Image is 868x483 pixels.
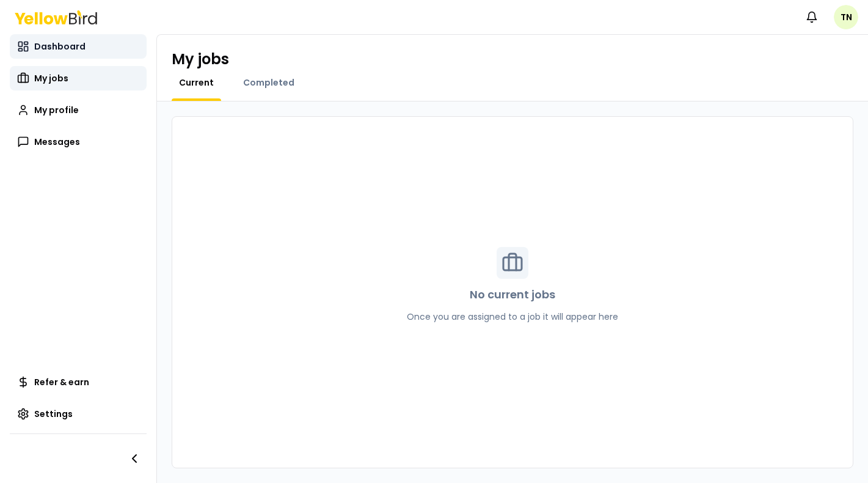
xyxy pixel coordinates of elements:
a: Messages [10,130,147,154]
span: Current [179,76,214,89]
p: Once you are assigned to a job it will appear here [407,311,618,323]
span: TN [834,5,858,29]
h1: My jobs [172,50,229,69]
span: My profile [34,104,79,116]
span: Dashboard [34,40,86,53]
span: Completed [243,76,294,89]
a: Refer & earn [10,370,147,394]
a: Current [172,76,221,89]
a: Dashboard [10,34,147,59]
a: My jobs [10,66,147,90]
span: Refer & earn [34,376,89,388]
span: My jobs [34,72,68,84]
p: No current jobs [470,286,555,303]
a: Settings [10,402,147,426]
a: Completed [236,76,302,89]
span: Messages [34,136,80,148]
span: Settings [34,408,73,420]
a: My profile [10,98,147,122]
